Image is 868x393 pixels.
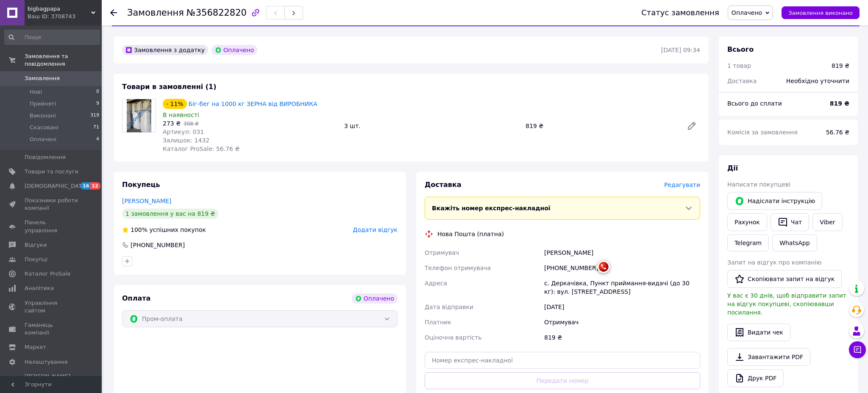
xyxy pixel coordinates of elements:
[163,145,239,152] span: Каталог ProSale: 56.76 ₴
[544,265,598,271] span: [PHONE_NUMBER]
[849,341,866,358] button: Чат з покупцем
[727,164,738,172] span: Дії
[30,112,56,120] span: Виконані
[425,334,481,341] span: Оціночна вартість
[425,304,473,310] span: Дата відправки
[772,234,817,251] a: WhatsApp
[96,100,99,108] span: 9
[664,181,700,188] span: Редагувати
[122,45,208,55] div: Замовлення з додатку
[25,168,78,176] span: Товари та послуги
[93,124,99,131] span: 71
[661,47,700,53] time: [DATE] 09:34
[425,280,447,287] span: Адреса
[732,9,762,16] span: Оплачено
[30,124,58,131] span: Скасовані
[727,129,798,136] span: Комісія за замовлення
[542,330,702,345] div: 819 ₴
[782,6,860,19] button: Замовлення виконано
[727,369,784,387] a: Друк PDF
[122,83,217,91] span: Товари в замовленні (1)
[352,293,398,304] div: Оплачено
[211,45,257,55] div: Оплачено
[727,192,822,210] button: Надіслати інструкцію
[25,358,68,366] span: Налаштування
[435,230,506,238] div: Нова Пошта (платна)
[81,182,90,190] span: 16
[163,120,181,127] span: 273 ₴
[683,117,700,134] a: Редагувати
[25,197,78,212] span: Показники роботи компанії
[353,226,398,233] span: Додати відгук
[28,5,91,13] span: bigbagpapa
[727,234,769,251] a: Telegram
[25,321,78,337] span: Гаманець компанії
[542,245,702,260] div: [PERSON_NAME]
[522,120,680,132] div: 819 ₴
[110,8,117,17] div: Повернутися назад
[96,88,99,96] span: 0
[727,259,821,266] span: Запит на відгук про компанію
[25,182,87,190] span: [DEMOGRAPHIC_DATA]
[592,257,614,278] img: svg+xml;base64,PHN2ZyB3aWR0aD0iNjIiIGhlaWdodD0iNTgiIHZpZXdCb3g9IjAgMCA2MiA1OCIgZmlsbD0ibm9uZSIgeG...
[30,88,42,96] span: Нові
[771,213,809,231] button: Чат
[25,75,60,82] span: Замовлення
[641,8,719,17] div: Статус замовлення
[341,120,522,132] div: 3 шт.
[542,276,702,299] div: с. Деркачівка, Пункт приймання-видачі (до 30 кг): вул. [STREET_ADDRESS]
[163,111,199,118] span: В наявності
[826,129,849,136] span: 56.76 ₴
[90,182,100,190] span: 12
[727,270,842,288] button: Скопіювати запит на відгук
[4,30,100,45] input: Пошук
[25,284,54,292] span: Аналітика
[25,299,78,315] span: Управління сайтом
[30,100,56,108] span: Прийняті
[727,213,767,231] button: Рахунок
[28,13,102,20] div: Ваш ID: 3708743
[131,226,147,233] span: 100%
[425,352,700,369] input: Номер експрес-накладної
[30,136,56,143] span: Оплачені
[25,241,47,249] span: Відгуки
[25,53,102,68] span: Замовлення та повідомлення
[542,315,702,330] div: Отримувач
[425,265,491,271] span: Телефон отримувача
[90,112,99,120] span: 319
[122,294,150,302] span: Оплата
[727,348,810,366] a: Завантажити PDF
[127,99,152,132] img: Біг-бег на 1000 кг ЗЕРНА від ВИРОБНИКА
[189,100,317,107] a: Біг-бег на 1000 кг ЗЕРНА від ВИРОБНИКА
[127,8,184,18] span: Замовлення
[25,343,46,351] span: Маркет
[122,209,218,219] div: 1 замовлення у вас на 819 ₴
[425,181,462,189] span: Доставка
[25,256,47,263] span: Покупці
[186,8,247,18] span: №
[832,61,849,70] div: 819 ₴
[122,226,206,234] div: успішних покупок
[425,319,451,326] span: Платник
[163,128,204,135] span: Артикул: 031
[425,249,459,256] span: Отримувач
[96,136,99,143] span: 4
[122,198,171,204] a: [PERSON_NAME]
[196,8,247,18] span: 356822820
[812,213,842,231] a: Viber
[542,299,702,315] div: [DATE]
[727,292,846,316] span: У вас є 30 днів, щоб відправити запит на відгук покупцеві, скопіювавши посилання.
[830,100,849,107] b: 819 ₴
[25,153,66,161] span: Повідомлення
[727,181,790,188] span: Написати покупцеві
[788,10,853,16] span: Замовлення виконано
[781,72,854,90] div: Необхідно уточнити
[727,78,757,84] span: Доставка
[727,323,790,341] button: Видати чек
[25,219,78,234] span: Панель управління
[184,121,199,127] span: 308 ₴
[727,45,754,53] span: Всього
[727,100,782,107] span: Всього до сплати
[163,99,187,109] div: - 11%
[432,205,551,212] span: Вкажіть номер експрес-накладної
